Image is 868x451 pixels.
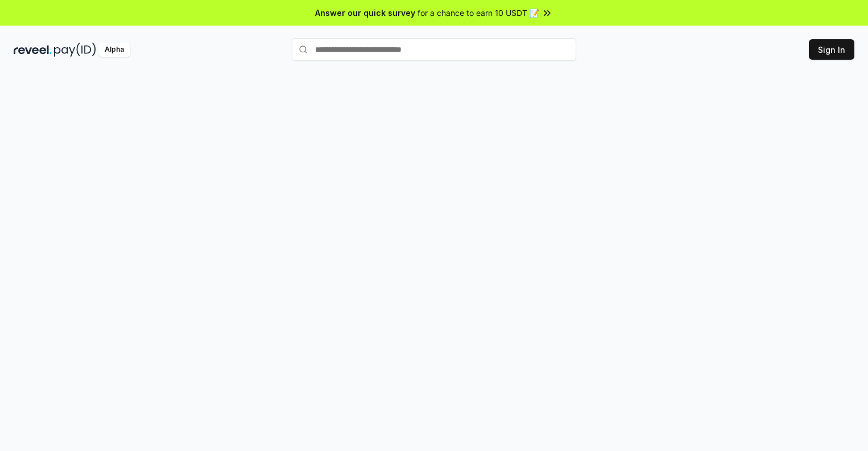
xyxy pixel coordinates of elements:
[98,43,130,57] div: Alpha
[809,39,854,60] button: Sign In
[315,7,415,19] span: Answer our quick survey
[418,7,539,19] span: for a chance to earn 10 USDT 📝
[14,43,52,57] img: reveel_dark
[54,43,96,57] img: pay_id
